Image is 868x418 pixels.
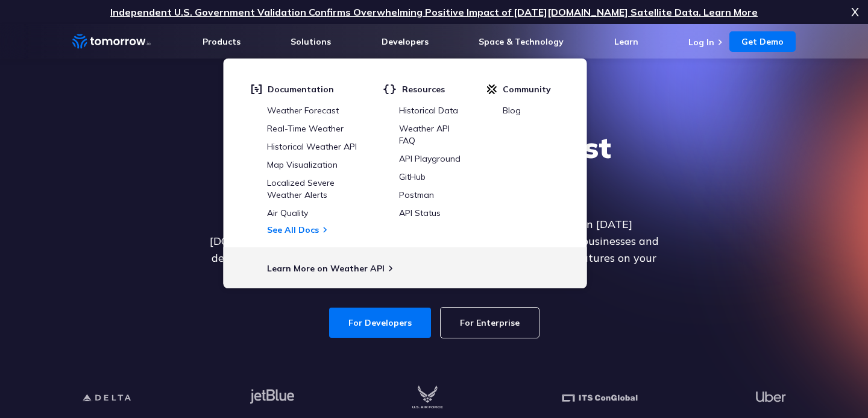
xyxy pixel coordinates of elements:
a: Air Quality [267,207,308,218]
a: For Enterprise [441,308,539,338]
h1: Explore the World’s Best Weather API [201,129,667,201]
a: GitHub [399,171,426,182]
a: For Developers [329,308,431,338]
a: Real-Time Weather [267,123,344,134]
a: Learn [614,36,638,47]
a: Log In [688,37,714,48]
span: Community [503,84,551,95]
a: Home link [72,33,151,51]
img: brackets.svg [383,84,396,95]
img: doc.svg [251,84,262,95]
a: Get Demo [729,31,796,52]
img: tio-c.svg [486,84,497,95]
a: Independent U.S. Government Validation Confirms Overwhelming Positive Impact of [DATE][DOMAIN_NAM... [110,6,758,18]
a: Localized Severe Weather Alerts [267,177,335,200]
a: API Playground [399,153,461,164]
a: API Status [399,207,441,218]
a: Products [203,36,241,47]
a: Blog [503,105,521,116]
a: See All Docs [267,224,319,235]
span: Resources [402,84,445,95]
a: Historical Data [399,105,458,116]
a: Weather API FAQ [399,123,450,146]
a: Developers [382,36,429,47]
span: Documentation [268,84,334,95]
p: Get reliable and precise weather data through our free API. Count on [DATE][DOMAIN_NAME] for quic... [201,216,667,283]
a: Space & Technology [479,36,564,47]
a: Weather Forecast [267,105,339,116]
a: Map Visualization [267,159,338,170]
a: Postman [399,189,434,200]
a: Solutions [291,36,331,47]
a: Learn More on Weather API [267,263,385,274]
a: Historical Weather API [267,141,357,152]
